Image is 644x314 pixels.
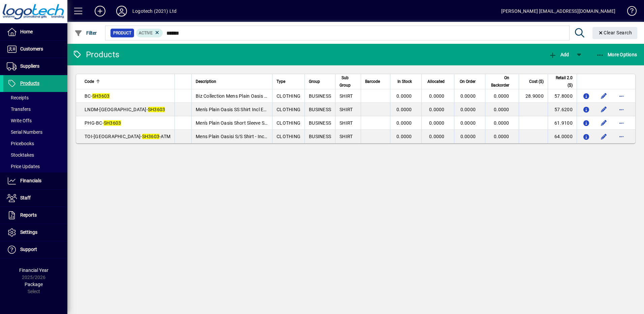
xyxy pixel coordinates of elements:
span: CLOTHING [277,107,300,112]
td: 64.0000 [548,130,577,143]
span: CLOTHING [277,120,300,126]
button: Filter [73,27,99,39]
span: 0.0000 [460,93,476,99]
span: PHG-BC- [85,120,121,126]
span: Men's Plain Oasis SS Shirt Incl Embroidery - L/C - Landmark Hm - Tone Grey/Gold [196,107,369,112]
span: Filter [74,30,97,36]
button: Add [89,5,111,17]
span: 0.0000 [396,107,412,112]
span: TOI-[GEOGRAPHIC_DATA]- -ATM [85,134,170,139]
a: Receipts [3,92,67,103]
a: Pricebooks [3,138,67,149]
span: 0.0000 [396,93,412,99]
button: Clear [592,27,638,39]
button: More options [616,131,627,142]
button: More Options [594,49,639,61]
span: CLOTHING [277,134,300,139]
span: BUSINESS [309,93,331,99]
span: 0.0000 [460,107,476,112]
td: 57.8000 [548,89,577,103]
button: Profile [111,5,132,17]
span: 0.0000 [429,93,445,99]
div: Type [277,78,300,85]
span: 0.0000 [460,134,476,139]
a: Customers [3,41,67,58]
button: Edit [599,131,609,142]
span: BC- [85,93,109,99]
span: Write Offs [7,118,32,123]
span: Receipts [7,95,29,100]
span: Code [85,78,94,85]
span: Staff [20,195,31,200]
td: 28.9000 [519,89,548,103]
span: Men's Plain Oasis Short Sleeve Shirt - Incl Embroidery - Left Chest - Prestige Home Groomers [196,120,393,126]
span: Products [20,81,39,86]
span: Mens Plain Oasisi S/S Shirt - Incl Embroidery - Left Chest - Toi Ohomai; Right Chest - Automotive [196,134,401,139]
span: 0.0000 [494,120,509,126]
span: Reports [20,212,37,218]
a: Knowledge Base [622,1,636,23]
div: Description [196,78,268,85]
span: BUSINESS [309,134,331,139]
button: More options [616,91,627,101]
div: Code [85,78,170,85]
span: SHIRT [340,107,353,112]
a: Transfers [3,103,67,115]
span: Product [113,30,131,36]
a: Stocktakes [3,149,67,161]
a: Home [3,24,67,40]
span: Price Updates [7,164,40,169]
a: Support [3,241,67,258]
span: Customers [20,46,43,52]
span: Support [20,247,37,252]
span: 0.0000 [494,107,509,112]
em: SH3603 [92,93,110,99]
button: More options [616,104,627,115]
span: On Backorder [489,74,509,89]
div: On Order [458,78,482,85]
span: 0.0000 [429,107,445,112]
span: Add [549,52,569,57]
td: 57.6200 [548,103,577,116]
div: Products [72,49,119,60]
span: Suppliers [20,63,39,69]
div: Sub Group [340,74,357,89]
a: Write Offs [3,115,67,126]
span: SHIRT [340,120,353,126]
span: Clear Search [598,30,632,35]
div: Logotech (2021) Ltd [132,6,176,17]
span: Retail 2.0 ($) [552,74,573,89]
span: 0.0000 [396,120,412,126]
span: Pricebooks [7,141,34,146]
button: Edit [599,118,609,128]
mat-chip: Activation Status: Active [136,29,163,37]
span: 0.0000 [396,134,412,139]
em: SH3603 [104,120,121,126]
span: Package [25,282,43,287]
button: More options [616,118,627,128]
span: Barcode [365,78,380,85]
button: Add [547,49,571,61]
span: Transfers [7,106,31,112]
span: LNDM-[GEOGRAPHIC_DATA]- [85,107,165,112]
span: 0.0000 [460,120,476,126]
span: More Options [596,52,637,57]
span: Serial Numbers [7,129,42,135]
span: SHIRT [340,134,353,139]
span: Allocated [427,78,445,85]
span: Group [309,78,320,85]
a: Financials [3,172,67,189]
div: Barcode [365,78,386,85]
a: Settings [3,224,67,241]
a: Suppliers [3,58,67,75]
span: Type [277,78,285,85]
span: CLOTHING [277,93,300,99]
span: Sub Group [340,74,351,89]
span: Cost ($) [529,78,544,85]
button: Edit [599,104,609,115]
span: BUSINESS [309,107,331,112]
span: 0.0000 [429,120,445,126]
span: 0.0000 [429,134,445,139]
a: Serial Numbers [3,126,67,138]
span: SHIRT [340,93,353,99]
